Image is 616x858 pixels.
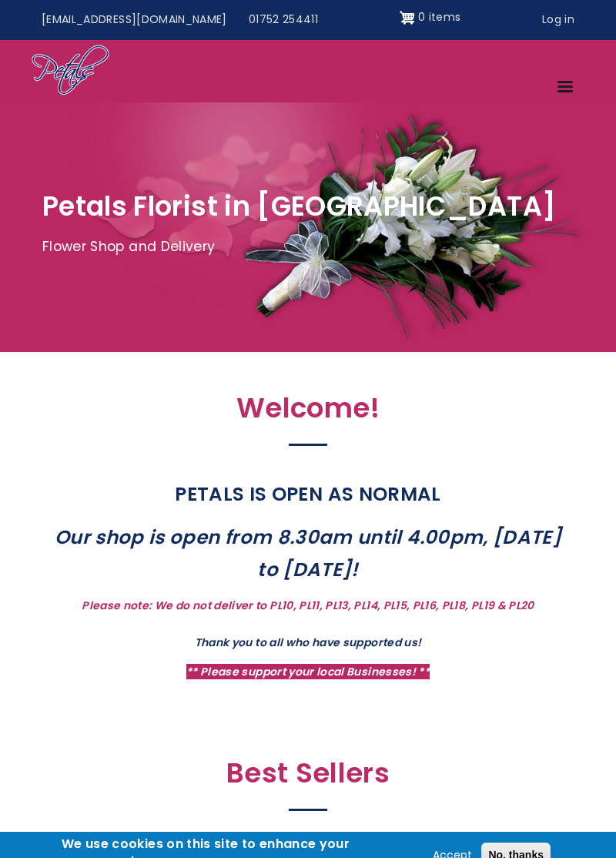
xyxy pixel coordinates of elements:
strong: Our shop is open from 8.30am until 4.00pm, [DATE] to [DATE]! [55,524,561,583]
p: Flower Shop and Delivery [42,236,574,259]
strong: PETALS IS OPEN AS NORMAL [175,481,440,508]
span: Petals Florist in [GEOGRAPHIC_DATA] [42,187,556,225]
h2: Welcome! [42,392,574,433]
span: 0 items [418,9,460,25]
a: Log in [531,5,585,35]
img: Shopping cart [400,5,415,30]
a: [EMAIL_ADDRESS][DOMAIN_NAME] [31,5,238,35]
h2: Best Sellers [42,757,574,798]
strong: Thank you to all who have supported us! [195,635,422,650]
a: Shopping cart 0 items [400,5,461,30]
strong: Please note: We do not deliver to PL10, PL11, PL13, PL14, PL15, PL16, PL18, PL19 & PL20 [82,598,534,613]
img: Home [31,44,110,98]
a: 01752 254411 [238,5,329,35]
strong: ** Please support your local Businesses! ** [186,664,430,679]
